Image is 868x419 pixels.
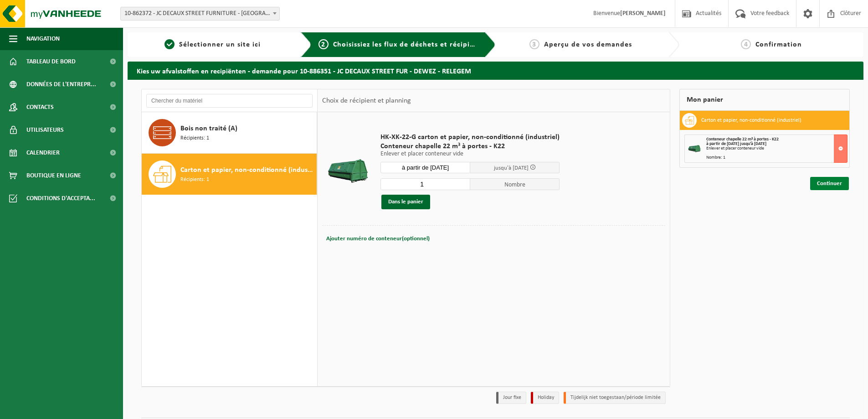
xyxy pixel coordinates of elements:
[494,165,529,171] span: jusqu'à [DATE]
[706,155,847,160] div: Nombre: 1
[179,41,261,48] span: Sélectionner un site ici
[531,392,559,404] li: Holiday
[701,113,801,128] h3: Carton et papier, non-conditionné (industriel)
[120,7,280,21] span: 10-862372 - JC DECAUX STREET FURNITURE - BRUXELLES
[380,142,560,151] span: Conteneur chapelle 22 m³ à portes - K22
[26,187,95,210] span: Conditions d'accepta...
[529,39,539,49] span: 3
[180,165,314,176] span: Carton et papier, non-conditionné (industriel)
[326,236,430,242] span: Ajouter numéro de conteneur(optionnel)
[26,27,60,50] span: Navigation
[679,89,850,111] div: Mon panier
[755,41,802,48] span: Confirmation
[333,41,485,48] span: Choisissiez les flux de déchets et récipients
[706,146,847,151] div: Enlever et placer conteneur vide
[180,123,237,134] span: Bois non traité (A)
[164,39,175,49] span: 1
[380,162,470,173] input: Sélectionnez date
[810,177,849,190] a: Continuer
[706,137,779,142] span: Conteneur chapelle 22 m³ à portes - K22
[26,50,76,73] span: Tableau de bord
[142,154,317,195] button: Carton et papier, non-conditionné (industriel) Récipients: 1
[146,94,313,108] input: Chercher du matériel
[706,141,766,146] strong: à partir de [DATE] jusqu'à [DATE]
[132,39,293,50] a: 1Sélectionner un site ici
[26,73,96,96] span: Données de l'entrepr...
[620,10,666,17] strong: [PERSON_NAME]
[470,178,560,190] span: Nombre
[26,164,81,187] span: Boutique en ligne
[380,133,560,142] span: HK-XK-22-G carton et papier, non-conditionné (industriel)
[496,392,526,404] li: Jour fixe
[142,112,317,154] button: Bois non traité (A) Récipients: 1
[180,134,209,143] span: Récipients: 1
[318,39,329,49] span: 2
[544,41,632,48] span: Aperçu de vos demandes
[318,89,416,112] div: Choix de récipient et planning
[180,176,209,184] span: Récipients: 1
[325,233,431,245] button: Ajouter numéro de conteneur(optionnel)
[564,392,666,404] li: Tijdelijk niet toegestaan/période limitée
[381,195,430,209] button: Dans le panier
[121,7,279,20] span: 10-862372 - JC DECAUX STREET FURNITURE - BRUXELLES
[741,39,751,49] span: 4
[380,151,560,157] p: Enlever et placer conteneur vide
[26,96,54,119] span: Contacts
[26,119,64,141] span: Utilisateurs
[26,141,60,164] span: Calendrier
[128,62,863,79] h2: Kies uw afvalstoffen en recipiënten - demande pour 10-886351 - JC DECAUX STREET FUR - DEWEZ - REL...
